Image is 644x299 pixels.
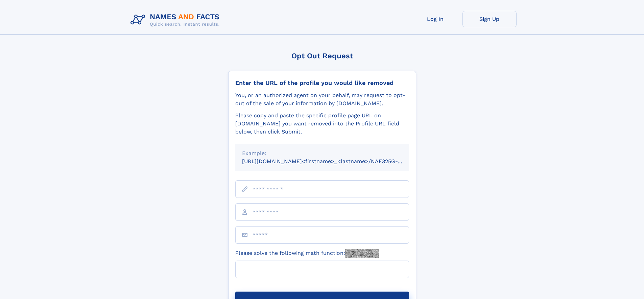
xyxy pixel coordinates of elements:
[235,79,409,87] div: Enter the URL of the profile you would like removed
[235,91,409,108] div: You, or an authorized agent on your behalf, may request to opt-out of the sale of your informatio...
[128,11,225,29] img: Logo Names and Facts
[228,52,416,60] div: Opt Out Request
[235,112,409,136] div: Please copy and paste the specific profile page URL on [DOMAIN_NAME] you want removed into the Pr...
[242,158,422,165] small: [URL][DOMAIN_NAME]<firstname>_<lastname>/NAF325G-xxxxxxxx
[462,11,517,27] a: Sign Up
[242,149,402,157] div: Example:
[408,11,462,27] a: Log In
[235,249,379,258] label: Please solve the following math function:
